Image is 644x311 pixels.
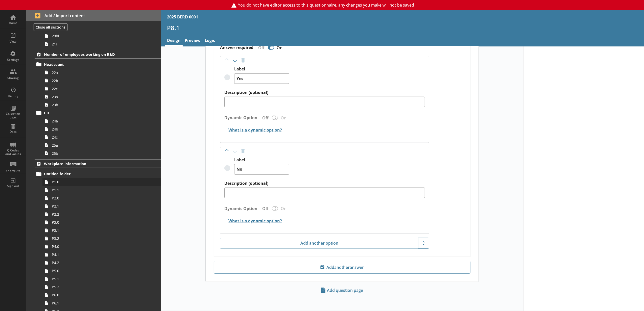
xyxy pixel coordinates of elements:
span: Untitled folder [44,171,136,176]
button: What is a dynamic option? [224,216,283,225]
div: On [275,45,287,50]
span: Add / import content [35,13,153,18]
div: Home [4,21,22,25]
span: P4.1 [52,252,138,257]
li: FTE24a24b24c25a25b [37,109,161,157]
span: FTE [44,111,136,115]
a: Untitled folder [35,170,161,178]
a: 23b [42,101,161,109]
li: Headcount22a22b22c23a23b [37,60,161,109]
span: 24b [52,127,138,132]
div: Off [254,45,267,50]
a: P6.0 [42,291,161,299]
a: P5.0 [42,267,161,275]
a: 24c [42,133,161,141]
span: 25b [52,151,138,156]
label: Answer required [220,45,253,50]
button: Add another option [220,238,418,249]
a: Preview [183,36,203,46]
label: Label [234,66,289,72]
span: P1.0 [52,179,138,184]
button: Move option down [231,56,239,64]
a: Number of employees working on R&D [35,50,161,59]
span: P4.2 [52,260,138,265]
div: Data [4,130,22,134]
a: P3.1 [42,226,161,235]
a: P3.2 [42,235,161,243]
span: P3.2 [52,236,138,241]
span: 22c [52,86,138,91]
div: History [4,94,22,98]
h1: P8.1 [167,24,638,32]
a: P2.0 [42,194,161,202]
span: Number of employees working on R&D [44,52,136,57]
label: Label [234,157,289,163]
span: P5.1 [52,276,138,281]
span: Add another answer [216,263,468,271]
a: P4.2 [42,259,161,267]
a: 22c [42,85,161,93]
textarea: No [234,164,289,175]
span: 25a [52,143,138,148]
div: Collection Lists [4,112,22,120]
a: P2.1 [42,202,161,210]
span: P5.2 [52,284,138,289]
div: 2025 BERD 0001 [167,14,198,20]
div: Sign out [4,184,22,188]
span: 24a [52,119,138,123]
a: P4.1 [42,251,161,259]
a: 21i [42,40,161,48]
a: P2.2 [42,210,161,218]
span: 23b [52,102,138,107]
button: Move option up [223,147,231,155]
a: 24b [42,125,161,133]
div: Settings [4,58,22,62]
span: P4.0 [52,244,138,249]
span: P6.0 [52,293,138,297]
span: 23a [52,94,138,99]
a: P4.0 [42,243,161,251]
span: P2.1 [52,204,138,209]
a: 22b [42,76,161,85]
button: Close all sections [34,23,67,31]
a: P1.1 [42,186,161,194]
a: P5.1 [42,275,161,283]
a: Headcount [35,60,161,68]
button: Addanotheranswer [214,261,470,274]
span: 22b [52,78,138,83]
div: View [4,40,22,44]
button: Add / import content [26,10,161,21]
button: Add question page [319,286,366,295]
li: Number of employees working on R&DHeadcount22a22b22c23a23bFTE24a24b24c25a25b [26,50,161,157]
a: 23a [42,93,161,101]
textarea: Yes [234,73,289,84]
label: Description (optional) [224,90,425,95]
div: Q Codes and values [4,149,22,156]
span: 22a [52,70,138,75]
span: P2.2 [52,212,138,217]
span: P3.0 [52,220,138,225]
span: P3.1 [52,228,138,233]
div: Sharing [4,76,22,80]
a: P1.0 [42,178,161,186]
span: Headcount [44,62,136,67]
span: 20bi [52,34,138,38]
div: Radio answer [214,9,470,257]
button: What is a dynamic option? [224,126,283,135]
span: P1.1 [52,188,138,192]
span: P5.0 [52,268,138,273]
span: P6.1 [52,301,138,305]
a: P6.1 [42,299,161,307]
a: P5.2 [42,283,161,291]
span: P2.0 [52,196,138,200]
div: Shortcuts [4,169,22,173]
span: Add question page [319,286,365,294]
span: Workplace information [44,161,136,166]
span: 24c [52,135,138,140]
a: 24a [42,117,161,125]
a: Logic [203,36,217,46]
a: 20bi [42,32,161,40]
a: P3.0 [42,218,161,226]
a: 22a [42,68,161,76]
a: 25a [42,141,161,149]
